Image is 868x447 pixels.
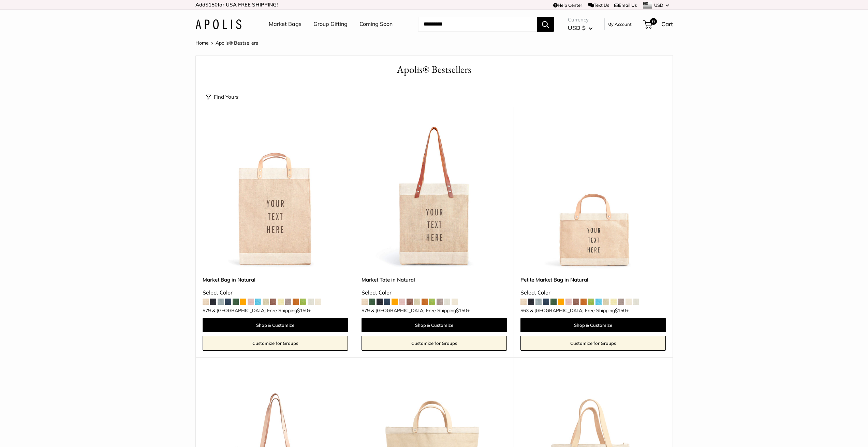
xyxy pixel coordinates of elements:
[520,124,666,269] img: Petite Market Bag in Natural
[520,336,666,351] a: Customize for Groups
[195,40,209,46] a: Home
[615,307,626,314] span: $150
[195,19,241,29] img: Apolis
[216,40,258,46] span: Apolis® Bestsellers
[359,19,393,29] a: Coming Soon
[661,20,673,28] span: Cart
[313,19,348,29] a: Group Gifting
[203,336,348,351] a: Customize for Groups
[520,124,666,269] a: Petite Market Bag in Naturaldescription_Effortless style that elevates every moment
[520,288,666,298] div: Select Color
[206,62,662,77] h1: Apolis® Bestsellers
[371,308,470,313] span: & [GEOGRAPHIC_DATA] Free Shipping +
[537,17,554,32] button: Search
[362,276,507,284] a: Market Tote in Natural
[297,307,308,314] span: $150
[205,1,218,8] span: $150
[362,124,507,269] a: description_Make it yours with custom printed text.description_The Original Market bag in its 4 n...
[418,17,537,32] input: Search...
[654,2,663,8] span: USD
[269,19,301,29] a: Market Bags
[607,20,632,28] a: My Account
[195,38,258,47] nav: Breadcrumb
[644,19,673,30] a: 0 Cart
[614,2,637,8] a: Email Us
[362,288,507,298] div: Select Color
[203,318,348,332] a: Shop & Customize
[530,308,629,313] span: & [GEOGRAPHIC_DATA] Free Shipping +
[520,307,529,314] span: $63
[588,2,609,8] a: Text Us
[520,276,666,284] a: Petite Market Bag in Natural
[362,124,507,269] img: description_Make it yours with custom printed text.
[203,288,348,298] div: Select Color
[568,24,586,31] span: USD $
[203,124,348,269] img: Market Bag in Natural
[203,124,348,269] a: Market Bag in NaturalMarket Bag in Natural
[203,276,348,284] a: Market Bag in Natural
[203,307,211,314] span: $79
[456,307,467,314] span: $150
[650,18,657,25] span: 0
[362,336,507,351] a: Customize for Groups
[553,2,582,8] a: Help Center
[568,15,593,25] span: Currency
[212,308,311,313] span: & [GEOGRAPHIC_DATA] Free Shipping +
[568,22,593,33] button: USD $
[362,318,507,332] a: Shop & Customize
[206,92,238,102] button: Find Yours
[362,307,370,314] span: $79
[520,318,666,332] a: Shop & Customize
